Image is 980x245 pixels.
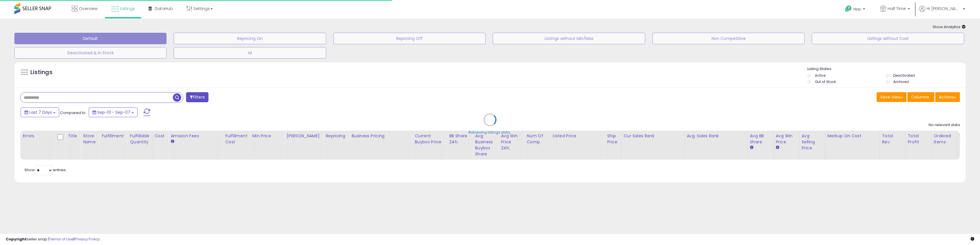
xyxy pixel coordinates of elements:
[888,6,906,11] span: Half Time
[493,33,645,44] button: Listings without Min/Max
[74,236,100,242] a: Privacy Policy
[927,6,961,11] span: Hi [PERSON_NAME]
[652,33,805,44] button: Non Competitive
[14,47,167,59] button: Deactivated & In Stock
[933,24,966,30] span: Show Analytics
[155,6,173,11] span: DataHub
[840,1,871,19] a: Help
[174,47,326,59] button: M
[6,237,100,242] div: seller snap | |
[333,33,486,44] button: Repricing Off
[845,5,852,12] i: Get Help
[49,236,74,242] a: Terms of Use
[14,33,167,44] button: Default
[120,6,135,11] span: Listings
[812,33,964,44] button: Listings without Cost
[469,130,512,135] div: Retrieving listings data..
[919,6,965,19] a: Hi [PERSON_NAME]
[6,236,27,242] strong: Copyright
[853,7,861,11] span: Help
[79,6,98,11] span: Overview
[174,33,326,44] button: Repricing On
